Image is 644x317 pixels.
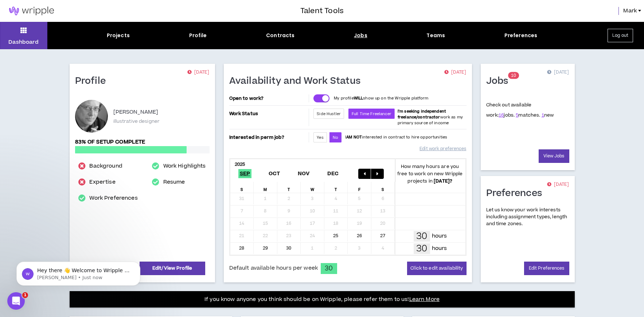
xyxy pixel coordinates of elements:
[486,75,514,87] h1: Jobs
[354,95,363,101] strong: WILL
[113,108,159,117] p: [PERSON_NAME]
[163,178,185,187] a: Resume
[189,32,207,39] div: Profile
[230,182,254,193] div: S
[419,142,466,155] a: Edit work preferences
[75,100,108,133] div: Mark A.
[324,182,348,193] div: T
[89,194,137,203] a: Work Preferences
[266,32,294,39] div: Contracts
[407,262,466,275] button: Click to edit availability
[432,232,447,240] p: hours
[516,112,518,118] a: 5
[504,32,538,39] div: Preferences
[75,138,210,146] p: 83% of setup complete
[204,295,440,304] p: If you know anyone you think should be on Wripple, please refer them to us!
[229,95,308,101] p: Open to work?
[608,29,633,42] button: Log out
[113,118,160,125] p: illustrative designer
[163,162,206,171] a: Work Highlights
[426,32,445,39] div: Teams
[267,169,282,178] span: Oct
[354,32,367,39] div: Jobs
[229,264,318,272] span: Default available hours per week
[516,112,540,118] span: matches.
[432,244,447,253] p: hours
[317,135,323,140] span: Yes
[547,69,569,76] p: [DATE]
[75,75,112,87] h1: Profile
[444,69,466,76] p: [DATE]
[22,292,28,298] span: 1
[107,32,130,39] div: Projects
[499,112,504,118] a: 16
[486,102,554,118] p: Check out available work:
[301,182,324,193] div: W
[345,134,447,140] p: I interested in contract to hire opportunities
[229,75,366,87] h1: Availability and Work Status
[326,169,340,178] span: Dec
[623,7,637,15] span: Mark
[486,207,569,228] p: Let us know your work interests including assignment types, length and time zones.
[499,112,515,118] span: jobs.
[317,111,341,117] span: Side Hustler
[333,135,338,140] span: No
[254,182,277,193] div: M
[514,73,516,79] span: 0
[348,182,371,193] div: F
[229,109,308,119] p: Work Status
[89,178,115,187] a: Expertise
[187,69,209,76] p: [DATE]
[235,161,245,168] b: 2025
[395,163,465,185] p: How many hours are you free to work on new Wripple projects in
[89,162,122,171] a: Background
[434,178,452,184] b: [DATE] ?
[346,134,362,140] strong: AM NOT
[5,246,151,297] iframe: Intercom notifications message
[296,169,311,178] span: Nov
[140,262,205,275] a: Edit/View Profile
[486,188,548,199] h1: Preferences
[300,5,344,16] h3: Talent Tools
[398,109,463,126] span: work as my primary source of income
[371,182,395,193] div: S
[511,73,514,79] span: 1
[542,112,554,118] span: new
[409,296,440,303] a: Learn More
[508,72,519,79] sup: 10
[547,181,569,188] p: [DATE]
[398,109,446,120] b: I'm seeking independent freelance/contractor
[229,132,308,142] p: Interested in perm job?
[7,292,25,310] iframe: Intercom live chat
[539,149,569,163] a: View Jobs
[542,112,544,118] a: 1
[524,262,569,275] a: Edit Preferences
[238,169,252,178] span: Sep
[277,182,301,193] div: T
[8,38,39,46] p: Dashboard
[334,95,428,101] p: My profile show up on the Wripple platform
